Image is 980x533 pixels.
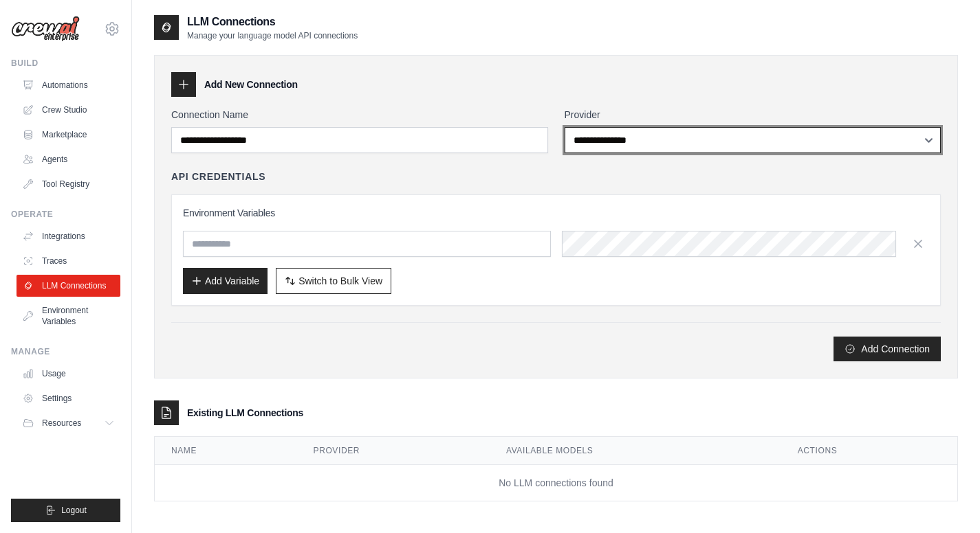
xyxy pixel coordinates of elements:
a: LLM Connections [17,275,120,297]
button: Logout [11,499,120,522]
a: Tool Registry [17,173,120,195]
th: Actions [781,437,957,465]
a: Traces [17,250,120,272]
th: Provider [297,437,490,465]
span: Switch to Bulk View [298,274,382,288]
h4: API Credentials [171,170,265,183]
button: Switch to Bulk View [276,268,391,294]
th: Available Models [490,437,781,465]
h3: Add New Connection [204,78,298,91]
a: Crew Studio [17,99,120,121]
button: Add Connection [834,337,941,361]
a: Usage [17,363,120,385]
span: Logout [61,505,87,516]
h3: Existing LLM Connections [187,406,303,420]
p: Manage your language model API connections [187,30,358,41]
td: No LLM connections found [155,465,957,501]
div: Build [11,58,120,69]
a: Environment Variables [17,299,120,332]
span: Resources [42,418,81,429]
img: Logo [11,16,80,42]
a: Settings [17,387,120,409]
a: Automations [17,74,120,96]
label: Provider [565,108,941,122]
a: Agents [17,148,120,170]
h3: Environment Variables [183,206,929,220]
a: Integrations [17,225,120,247]
button: Add Variable [183,268,268,294]
div: Operate [11,209,120,220]
th: Name [155,437,297,465]
button: Resources [17,412,120,434]
label: Connection Name [171,108,548,122]
a: Marketplace [17,124,120,146]
div: Manage [11,346,120,357]
h2: LLM Connections [187,14,358,30]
